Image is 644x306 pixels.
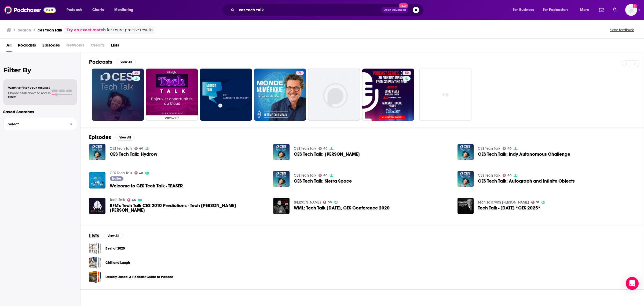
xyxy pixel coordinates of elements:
a: 58 [323,201,332,204]
a: Chill and Laugh [89,257,101,269]
button: open menu [509,6,541,14]
a: CES Tech Talk [478,146,500,151]
img: BFM's Tech Talk CES 2010 Predictions - Tech Meister Daniel Wong [89,198,105,214]
span: 51 [536,201,539,204]
a: CES Tech Talk [294,173,316,178]
span: Logged in as gracewagner [625,4,637,16]
button: Open AdvancedNew [381,7,408,13]
span: More [580,6,589,14]
a: Charts [89,6,107,14]
span: 40 [139,147,143,150]
button: Send feedback [609,28,635,32]
span: 58 [328,201,332,204]
a: 40 [503,147,511,150]
a: 40 [134,171,143,175]
h2: Podcasts [89,59,112,65]
a: CES Tech Talk: Sierra Space [273,171,290,187]
button: View All [104,233,123,239]
h3: Search [18,27,31,33]
span: Monitoring [114,6,133,14]
a: ListsView All [89,232,123,239]
img: CES Tech Talk: Indy Autonomous Challenge [458,144,474,160]
img: CES Tech Talk: Autograph and Infinite Objects [458,171,474,187]
a: CES Tech Talk: Autograph and Infinite Objects [478,179,575,183]
span: Tech Talk - [DATE] *CES 2025* [478,206,540,210]
span: Podcasts [67,6,82,14]
a: Tech Talk [110,198,125,202]
a: 51 [531,201,539,204]
p: Saved Searches [3,109,77,114]
a: 40 [319,174,327,177]
img: WML: Tech Talk Tuesday, CES Conference 2020 [273,198,290,214]
span: Networks [66,41,84,52]
a: Podchaser - Follow, Share and Rate Podcasts [4,5,56,15]
a: CES Tech Talk [478,173,500,178]
span: 40 [323,174,327,177]
a: Tech Talk with Alan Perry [478,200,529,205]
button: open menu [63,6,89,14]
a: Welcome to CES Tech Talk - TEASER [110,184,183,188]
span: All [6,41,12,52]
span: 71 [298,70,302,76]
button: Show profile menu [625,4,637,16]
span: Deadly Doses: A Podcast Guide to Poisons [89,271,101,283]
span: For Podcasters [543,6,569,14]
h2: Episodes [89,134,111,141]
span: 40 [507,174,511,177]
a: 40 [134,147,143,150]
img: User Profile [625,4,637,16]
a: EpisodesView All [89,134,135,141]
span: Choose a tab above to access filters. [8,91,50,99]
button: View All [115,134,135,141]
span: 40 [507,147,511,150]
span: Best of 2020 [89,242,101,254]
button: open menu [576,6,596,14]
a: Best of 2020 [105,245,125,251]
a: 46 [127,198,136,202]
span: 40 [139,172,143,175]
h3: ces tech talk [38,27,62,33]
img: CES Tech Talk: Abbott [273,144,290,160]
a: Tech Talk - Jan 11, 2024 *CES 2025* [478,206,540,210]
h2: Lists [89,232,99,239]
a: Show notifications dropdown [597,5,606,15]
a: PodcastsView All [89,59,136,65]
a: CES Tech Talk: Sierra Space [294,179,352,183]
a: CES Tech Talk: Hydrow [110,152,157,156]
span: New [399,3,408,8]
span: Select [3,122,65,126]
h2: Filter By [3,66,77,74]
img: Welcome to CES Tech Talk - TEASER [89,172,105,188]
a: CES Tech Talk [110,146,132,151]
button: Select [3,118,77,130]
a: CES Tech Talk: Abbott [294,152,360,156]
span: 40 [323,147,327,150]
a: 71 [254,69,306,121]
a: Chill and Laugh [105,260,130,266]
a: Episodes [42,41,60,52]
button: open menu [539,6,576,14]
a: CES Tech Talk: Indy Autonomous Challenge [478,152,570,156]
a: 40 [92,69,144,121]
span: WML: Tech Talk [DATE], CES Conference 2020 [294,206,390,210]
a: Podcasts [18,41,36,52]
a: 40 [319,147,327,150]
a: Lists [111,41,119,52]
a: Try an exact match [67,27,106,33]
a: CES Tech Talk: Hydrow [89,144,105,160]
a: Show notifications dropdown [610,5,619,15]
a: WML: Tech Talk Tuesday, CES Conference 2020 [294,206,390,210]
span: BFM's Tech Talk CES 2010 Predictions - Tech [PERSON_NAME] [PERSON_NAME] [110,203,267,212]
a: 50 [403,71,411,75]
